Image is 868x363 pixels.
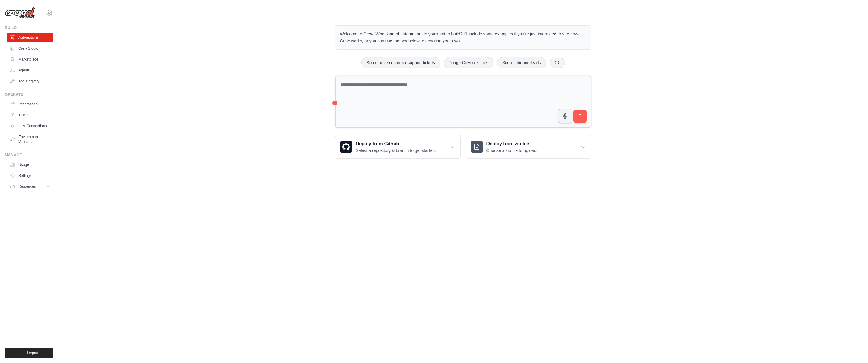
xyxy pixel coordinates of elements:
[356,147,436,153] p: Select a repository & branch to get started.
[486,147,538,153] p: Choose a zip file to upload.
[7,132,53,147] a: Environment Variables
[5,7,35,18] img: Logo
[444,57,493,68] button: Triage GitHub issues
[7,76,53,86] a: Tool Registry
[356,140,436,147] h3: Deploy from Github
[361,57,440,68] button: Summarize customer support tickets
[5,25,53,30] div: Build
[7,99,53,109] a: Integrations
[340,31,586,45] p: Welcome to Crew! What kind of automation do you want to build? I'll include some examples if you'...
[7,44,53,53] a: Crew Studio
[7,33,53,42] a: Automations
[7,110,53,120] a: Traces
[7,160,53,170] a: Usage
[7,121,53,131] a: LLM Connections
[486,140,538,147] h3: Deploy from zip file
[5,348,53,358] button: Logout
[27,351,38,355] span: Logout
[7,171,53,180] a: Settings
[5,153,53,157] div: Manage
[497,57,546,68] button: Score inbound leads
[7,54,53,64] a: Marketplace
[5,92,53,97] div: Operate
[7,65,53,75] a: Agents
[18,184,36,189] span: Resources
[7,182,53,191] button: Resources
